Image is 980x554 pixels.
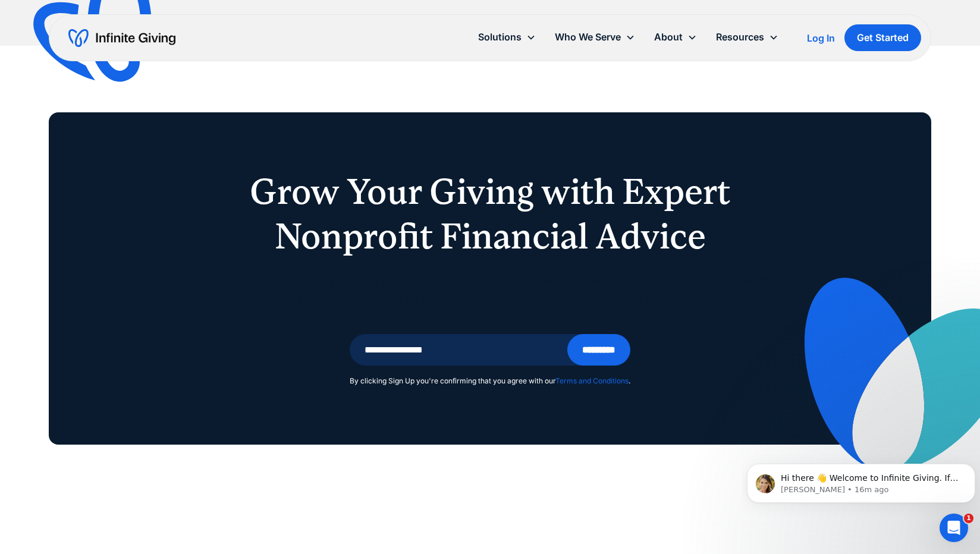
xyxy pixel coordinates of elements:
div: Log In [807,33,835,43]
div: About [654,29,683,45]
a: Get Started [844,24,921,51]
p: Join thousands of nonprofits who are transforming how they grow their endowments and donations. S... [186,273,794,309]
div: About [645,24,706,50]
div: Solutions [469,24,545,50]
iframe: Intercom notifications message [742,439,980,522]
a: Log In [807,31,835,45]
div: Resources [706,24,788,50]
a: Terms and Conditions [555,376,629,385]
h1: Grow Your Giving with Expert Nonprofit Financial Advice [186,169,794,259]
span: 1 [964,514,973,523]
form: Email Form [350,334,630,388]
div: Solutions [478,29,522,45]
div: Resources [716,29,764,45]
iframe: Intercom live chat [940,514,968,542]
div: Who We Serve [555,29,621,45]
a: home [68,29,175,48]
div: Who We Serve [545,24,645,50]
div: By clicking Sign Up you're confirming that you agree with our . [350,375,630,387]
